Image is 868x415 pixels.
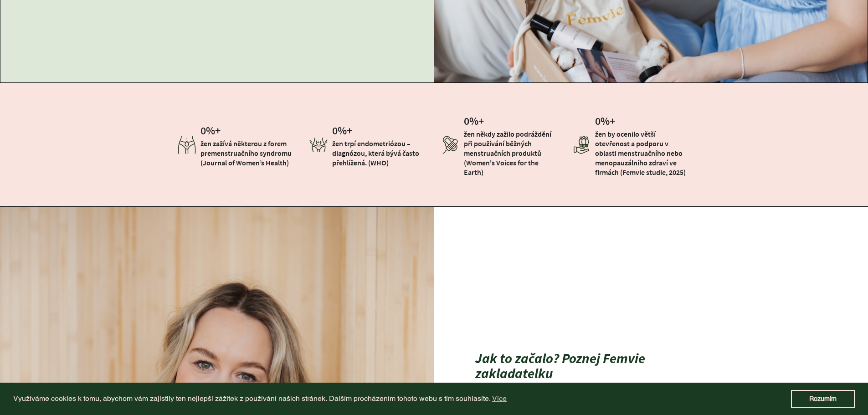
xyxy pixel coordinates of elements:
[791,390,855,408] a: dismiss cookie message
[200,139,296,167] p: žen zažívá některou z forem premenstruačního syndromu (Journal of Women’s Health)
[13,392,791,405] span: Využíváme cookies k tomu, abychom vám zajistily ten nejlepší zážitek z používání našich stránek. ...
[206,123,221,138] span: %+
[332,123,338,138] span: 0
[601,114,615,128] span: %+
[595,114,601,128] span: 0
[338,123,352,138] span: %+
[469,114,484,128] span: %+
[464,129,559,177] p: žen někdy zažilo podráždění při používání běžných menstruačních produktů (Women's Voices for the ...
[464,114,469,128] span: 0
[491,392,508,405] a: learn more about cookies
[332,139,427,167] p: žen trpí endometriózou – diagnózou, která bývá často přehlížená. (WHO)
[595,129,690,177] p: žen by ocenilo větší otevřenost a podporu v oblasti menstruačního nebo menopauzálního zdraví ve f...
[475,351,685,381] h2: Jak to začalo? Poznej Femvie zakladatelku
[200,123,206,138] span: 0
